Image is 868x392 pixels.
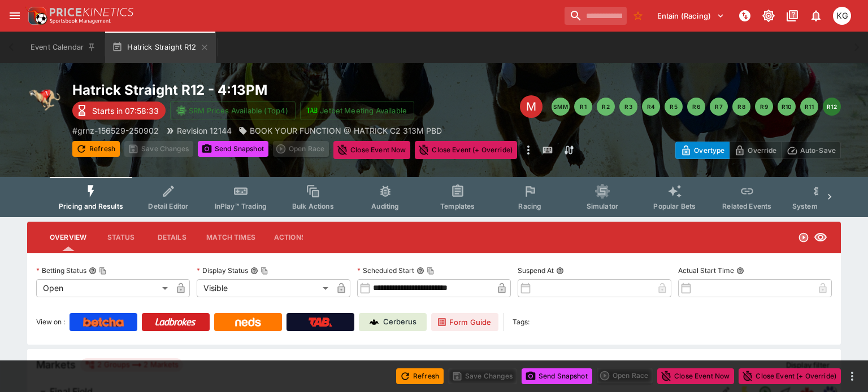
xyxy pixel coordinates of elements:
button: Details [146,224,197,251]
button: Send Snapshot [198,141,268,157]
button: Betting StatusCopy To Clipboard [89,267,97,275]
img: Cerberus [370,318,379,327]
button: Display filter [779,356,836,374]
h2: Copy To Clipboard [72,81,457,99]
span: System Controls [792,202,848,210]
button: No Bookmarks [629,7,647,25]
button: Notifications [806,6,826,26]
button: Close Event Now [333,141,410,159]
button: R12 [823,98,841,116]
img: greyhound_racing.png [27,81,63,117]
p: Scheduled Start [357,266,414,275]
span: Detail Editor [148,202,188,210]
h5: Markets [36,358,76,371]
button: Actual Start Time [736,267,744,275]
button: R5 [665,98,683,116]
span: Pricing and Results [59,202,123,210]
div: Visible [197,279,332,297]
a: Cerberus [359,313,427,331]
a: Form Guide [431,313,498,331]
label: Tags: [513,313,530,331]
p: Starts in 07:58:33 [92,105,159,117]
button: Actions [264,224,315,251]
span: Racing [518,202,541,210]
img: Betcha [83,318,124,327]
button: R10 [778,98,796,116]
button: Copy To Clipboard [99,267,107,275]
button: Override [729,142,782,159]
p: BOOK YOUR FUNCTION @ HATRICK C2 313M PBD [250,125,442,136]
img: PriceKinetics [50,8,133,16]
div: 2 Groups 2 Markets [85,358,179,372]
button: Suspend At [556,267,564,275]
div: Start From [675,142,841,159]
svg: Visible [814,231,827,244]
div: Kevin Gutschlag [833,7,851,25]
button: Select Tenant [650,7,731,25]
img: Neds [235,318,261,327]
div: BOOK YOUR FUNCTION @ HATRICK C2 313M PBD [238,125,442,136]
p: Auto-Save [800,144,836,156]
button: R2 [597,98,615,116]
button: R9 [755,98,773,116]
button: more [522,141,535,159]
span: Popular Bets [653,202,696,210]
button: Jetbet Meeting Available [300,101,414,120]
button: Display StatusCopy To Clipboard [250,267,258,275]
button: Close Event (+ Override) [739,368,841,384]
span: InPlay™ Trading [215,202,267,210]
button: R6 [687,98,705,116]
p: Override [748,144,776,156]
button: Copy To Clipboard [261,267,268,275]
button: R7 [710,98,728,116]
div: Event type filters [50,177,818,217]
p: Actual Start Time [678,266,734,275]
button: Kevin Gutschlag [830,3,854,28]
img: Ladbrokes [155,318,196,327]
span: Templates [440,202,475,210]
div: split button [273,141,329,157]
label: View on : [36,313,65,331]
button: Overview [41,224,96,251]
div: split button [597,368,653,384]
button: Refresh [396,368,444,384]
span: Bulk Actions [292,202,334,210]
p: Overtype [694,144,724,156]
p: Betting Status [36,266,86,275]
button: Copy To Clipboard [427,267,435,275]
button: R1 [574,98,592,116]
button: open drawer [5,6,25,26]
button: Close Event Now [657,368,734,384]
span: Simulator [587,202,618,210]
button: SMM [552,98,570,116]
button: R11 [800,98,818,116]
button: SRM Prices Available (Top4) [170,101,296,120]
img: jetbet-logo.svg [306,105,318,116]
button: Overtype [675,142,730,159]
p: Copy To Clipboard [72,125,159,136]
img: TabNZ [309,318,332,327]
img: Sportsbook Management [50,19,111,24]
svg: Open [798,232,809,243]
button: R3 [619,98,637,116]
button: R8 [732,98,750,116]
button: Status [96,224,146,251]
span: Auditing [371,202,399,210]
span: Related Events [722,202,771,210]
button: more [845,369,859,383]
button: Scheduled StartCopy To Clipboard [416,267,424,275]
button: Match Times [197,224,264,251]
p: Suspend At [518,266,554,275]
button: Documentation [782,6,802,26]
div: Open [36,279,172,297]
button: Refresh [72,141,120,157]
input: search [565,7,627,25]
button: Event Calendar [24,32,103,63]
button: NOT Connected to PK [735,6,755,26]
button: Hatrick Straight R12 [105,32,215,63]
button: Close Event (+ Override) [415,141,517,159]
p: Cerberus [383,316,416,328]
p: Display Status [197,266,248,275]
button: Auto-Save [782,142,841,159]
div: Edit Meeting [520,95,542,118]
